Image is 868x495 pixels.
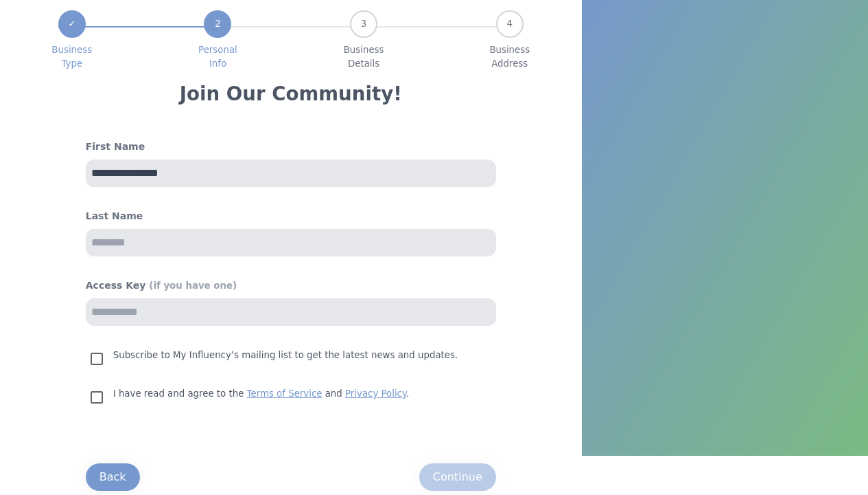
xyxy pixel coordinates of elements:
div: ✓ [58,10,86,38]
h4: First Name [86,140,496,154]
div: 2 [204,10,231,38]
div: 3 [350,10,377,38]
span: Business Details [344,43,384,71]
h4: Access Key [86,278,496,293]
h4: Last Name [86,209,496,223]
button: Back [86,463,140,491]
a: Privacy Policy [345,388,406,399]
button: Continue [419,463,496,491]
a: Terms of Service [247,388,322,399]
div: 4 [496,10,524,38]
div: Continue [433,469,482,485]
p: I have read and agree to the and . [113,386,409,401]
div: Back [99,469,126,485]
p: Subscribe to My Influency’s mailing list to get the latest news and updates. [113,348,458,363]
span: Business Type [51,43,92,71]
h3: Join Our Community! [180,82,402,107]
span: (if you have one) [149,280,237,291]
span: Personal Info [198,43,237,71]
span: Business Address [489,43,530,71]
